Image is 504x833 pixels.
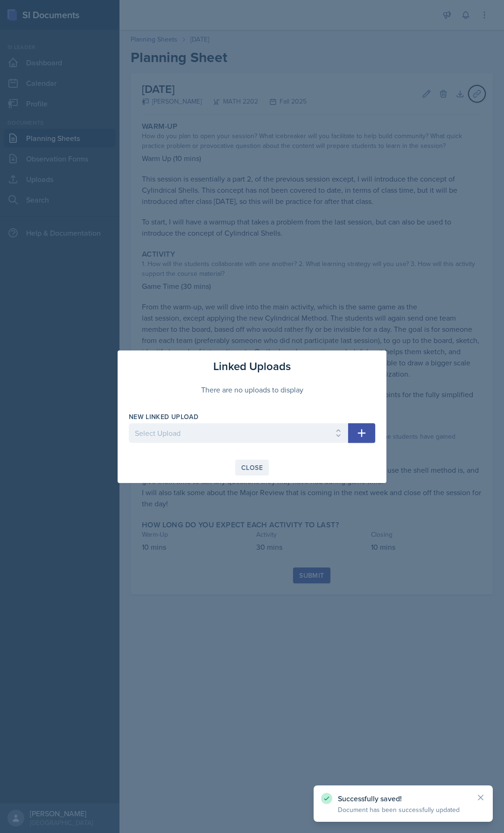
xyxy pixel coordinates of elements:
h3: Linked Uploads [213,358,291,375]
div: There are no uploads to display [129,375,375,405]
p: Successfully saved! [338,794,469,803]
button: Close [235,460,269,476]
label: New Linked Upload [129,412,198,421]
div: Close [241,464,263,471]
p: Document has been successfully updated [338,805,469,814]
